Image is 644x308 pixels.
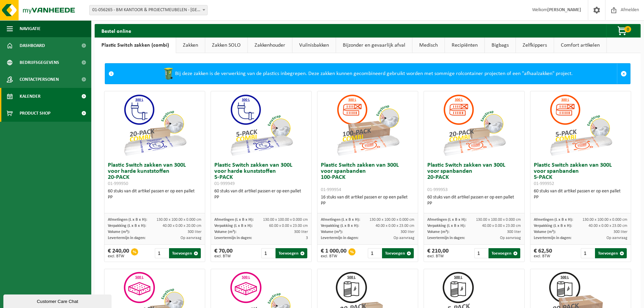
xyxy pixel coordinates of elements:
[20,54,59,71] span: Bedrijfsgegevens
[534,188,627,200] div: 60 stuks van dit artikel passen er op een pallet
[321,194,414,207] div: 16 stuks van dit artikel passen er op een pallet
[117,64,617,84] div: Bij deze zakken is de verwerking van de plastics inbegrepen. Deze zakken kunnen gecombineerd gebr...
[427,224,466,228] span: Verpakking (L x B x H):
[547,7,581,13] strong: [PERSON_NAME]
[427,187,448,192] span: 01-999953
[214,162,308,187] h3: Plastic Switch zakken van 300L voor harde kunststoffen 5-PACK
[20,105,50,122] span: Product Shop
[534,218,573,222] span: Afmetingen (L x B x H):
[488,248,520,258] button: Toevoegen
[20,37,45,54] span: Dashboard
[534,181,554,186] span: 01-999952
[269,224,308,228] span: 60.00 x 0.00 x 23.00 cm
[108,230,130,234] span: Volume (m³):
[155,248,169,258] input: 1
[485,38,516,53] a: Bigbags
[321,200,414,207] div: PP
[427,162,521,193] h3: Plastic Switch zakken van 300L voor spanbanden 20-PACK
[427,200,521,207] div: PP
[163,224,201,228] span: 40.00 x 0.00 x 20.00 cm
[401,230,414,234] span: 300 liter
[534,254,552,258] span: excl. BTW
[614,230,627,234] span: 300 liter
[427,194,521,207] div: 60 stuks van dit artikel passen er op een pallet
[445,38,484,53] a: Recipiënten
[214,254,233,258] span: excl. BTW
[589,224,627,228] span: 40.00 x 0.00 x 23.00 cm
[95,24,138,37] h2: Bestel online
[20,20,41,37] span: Navigatie
[108,218,147,222] span: Afmetingen (L x B x H):
[176,38,205,53] a: Zakken
[321,236,358,240] span: Levertermijn in dagen:
[581,248,595,258] input: 1
[321,162,414,193] h3: Plastic Switch zakken van 300L voor spanbanden 100-PACK
[181,236,201,240] span: Op aanvraag
[369,218,414,222] span: 130.00 x 100.00 x 0.000 cm
[482,224,521,228] span: 40.00 x 0.00 x 23.00 cm
[336,38,412,53] a: Bijzonder en gevaarlijk afval
[108,162,201,187] h3: Plastic Switch zakken van 300L voor harde kunststoffen 20-PACK
[368,248,382,258] input: 1
[20,71,59,88] span: Contactpersonen
[427,236,465,240] span: Levertermijn in dagen:
[162,67,175,80] img: WB-0240-HPE-GN-50.png
[321,218,360,222] span: Afmetingen (L x B x H):
[393,236,414,240] span: Op aanvraag
[95,38,176,53] a: Plastic Switch zakken (combi)
[595,248,627,258] button: Toevoegen
[427,248,449,258] div: € 210,00
[321,230,343,234] span: Volume (m³):
[500,236,521,240] span: Op aanvraag
[108,254,129,258] span: excl. BTW
[188,230,201,234] span: 300 liter
[108,248,129,258] div: € 240,00
[321,254,347,258] span: excl. BTW
[292,38,336,53] a: Vuilnisbakken
[108,236,145,240] span: Levertermijn in dagen:
[412,38,445,53] a: Medisch
[261,248,275,258] input: 1
[440,91,508,159] img: 01-999953
[534,162,627,187] h3: Plastic Switch zakken van 300L voor spanbanden 5-PACK
[214,248,233,258] div: € 70,00
[20,88,41,105] span: Kalender
[427,218,467,222] span: Afmetingen (L x B x H):
[214,224,253,228] span: Verpakking (L x B x H):
[376,224,414,228] span: 40.00 x 0.00 x 23.00 cm
[90,5,207,15] span: 01-056265 - BM KANTOOR & PROJECTMEUBELEN - WAREGEM
[306,236,308,240] span: 3
[89,5,208,15] span: 01-056265 - BM KANTOOR & PROJECTMEUBELEN - WAREGEM
[534,194,627,200] div: PP
[108,181,128,186] span: 01-999950
[617,64,630,84] a: Sluit melding
[108,194,201,200] div: PP
[205,38,247,53] a: Zakken SOLO
[214,230,236,234] span: Volume (m³):
[554,38,606,53] a: Comfort artikelen
[108,224,146,228] span: Verpakking (L x B x H):
[334,91,402,159] img: 01-999954
[294,230,308,234] span: 300 liter
[507,230,521,234] span: 300 liter
[263,218,308,222] span: 130.00 x 100.00 x 0.000 cm
[3,293,113,308] iframe: chat widget
[427,230,449,234] span: Volume (m³):
[321,224,359,228] span: Verpakking (L x B x H):
[214,194,308,200] div: PP
[516,38,554,53] a: Zelfkippers
[214,218,254,222] span: Afmetingen (L x B x H):
[214,236,252,240] span: Levertermijn in dagen:
[547,91,615,159] img: 01-999952
[427,254,449,258] span: excl. BTW
[474,248,488,258] input: 1
[169,248,201,258] button: Toevoegen
[214,181,235,186] span: 01-999949
[582,218,627,222] span: 130.00 x 100.00 x 0.000 cm
[228,91,295,159] img: 01-999949
[534,230,556,234] span: Volume (m³):
[606,236,627,240] span: Op aanvraag
[476,218,521,222] span: 130.00 x 100.00 x 0.000 cm
[382,248,414,258] button: Toevoegen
